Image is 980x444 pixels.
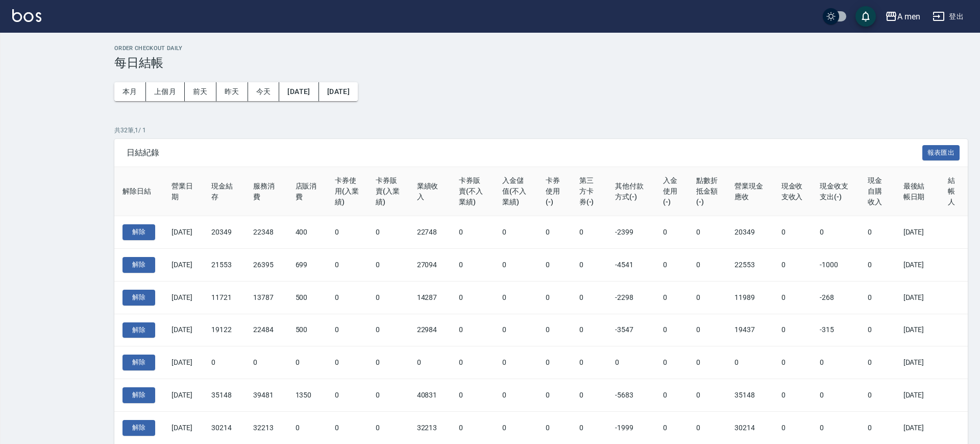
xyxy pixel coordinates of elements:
[537,167,571,216] th: 卡券使用(-)
[571,314,607,346] td: 0
[163,379,203,412] td: [DATE]
[287,216,327,249] td: 400
[203,346,245,379] td: 0
[409,411,451,444] td: 32213
[163,411,203,444] td: [DATE]
[895,346,940,379] td: [DATE]
[688,379,726,412] td: 0
[860,411,895,444] td: 0
[812,411,860,444] td: 0
[812,167,860,216] th: 現金收支支出(-)
[773,249,812,282] td: 0
[245,411,287,444] td: 32213
[494,167,537,216] th: 入金儲值(不入業績)
[494,314,537,346] td: 0
[122,224,155,240] button: 解除
[451,249,494,282] td: 0
[773,346,812,379] td: 0
[571,411,607,444] td: 0
[537,346,571,379] td: 0
[773,281,812,314] td: 0
[494,249,537,282] td: 0
[287,249,327,282] td: 699
[248,82,280,101] button: 今天
[537,411,571,444] td: 0
[860,379,895,412] td: 0
[895,379,940,412] td: [DATE]
[367,379,408,412] td: 0
[607,411,655,444] td: -1999
[655,216,688,249] td: 0
[163,281,203,314] td: [DATE]
[203,379,245,412] td: 35148
[122,355,155,370] button: 解除
[895,216,940,249] td: [DATE]
[367,281,408,314] td: 0
[245,167,287,216] th: 服務消費
[203,411,245,444] td: 30214
[122,322,155,338] button: 解除
[114,82,146,101] button: 本月
[367,249,408,282] td: 0
[812,216,860,249] td: 0
[245,379,287,412] td: 39481
[245,249,287,282] td: 26395
[928,7,968,26] button: 登出
[812,346,860,379] td: 0
[940,167,968,216] th: 結帳人
[451,346,494,379] td: 0
[327,379,367,412] td: 0
[409,249,451,282] td: 27094
[245,281,287,314] td: 13787
[655,411,688,444] td: 0
[127,148,922,158] span: 日結紀錄
[860,167,895,216] th: 現金自購收入
[655,281,688,314] td: 0
[287,346,327,379] td: 0
[367,216,408,249] td: 0
[607,216,655,249] td: -2399
[571,216,607,249] td: 0
[114,126,968,135] p: 共 32 筆, 1 / 1
[451,314,494,346] td: 0
[726,216,773,249] td: 20349
[451,281,494,314] td: 0
[203,249,245,282] td: 21553
[114,167,163,216] th: 解除日結
[122,387,155,403] button: 解除
[287,411,327,444] td: 0
[494,379,537,412] td: 0
[726,346,773,379] td: 0
[773,379,812,412] td: 0
[860,314,895,346] td: 0
[895,167,940,216] th: 最後結帳日期
[922,147,960,157] a: 報表匯出
[655,314,688,346] td: 0
[688,346,726,379] td: 0
[203,314,245,346] td: 19122
[655,346,688,379] td: 0
[726,379,773,412] td: 35148
[146,82,185,101] button: 上個月
[655,379,688,412] td: 0
[897,10,920,23] div: A men
[327,167,367,216] th: 卡券使用(入業績)
[773,216,812,249] td: 0
[12,9,41,22] img: Logo
[327,216,367,249] td: 0
[571,281,607,314] td: 0
[726,249,773,282] td: 22553
[571,346,607,379] td: 0
[494,281,537,314] td: 0
[726,167,773,216] th: 營業現金應收
[163,167,203,216] th: 營業日期
[367,411,408,444] td: 0
[367,314,408,346] td: 0
[607,379,655,412] td: -5683
[367,167,408,216] th: 卡券販賣(入業績)
[812,379,860,412] td: 0
[319,82,358,101] button: [DATE]
[537,249,571,282] td: 0
[327,281,367,314] td: 0
[571,249,607,282] td: 0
